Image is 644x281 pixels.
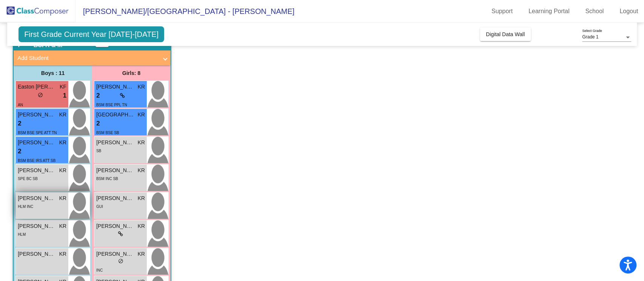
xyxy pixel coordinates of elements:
[18,111,55,119] span: [PERSON_NAME]
[18,26,164,42] span: First Grade Current Year [DATE]-[DATE]
[138,139,145,147] span: KR
[18,250,55,258] span: [PERSON_NAME]
[582,34,598,40] span: Grade 1
[96,222,134,230] span: [PERSON_NAME]
[579,5,610,17] a: School
[18,131,57,135] span: BSM BSE SPE ATT TN
[18,177,38,181] span: SPE BC SB
[92,66,171,81] div: Girls: 8
[96,119,100,128] span: 2
[14,50,171,66] mat-expansion-panel-header: Add Student
[59,194,66,202] span: KR
[523,5,576,17] a: Learning Portal
[14,66,92,81] div: Boys : 11
[18,166,55,174] span: [PERSON_NAME]
[18,232,26,237] span: HLM
[18,139,55,147] span: [PERSON_NAME]
[18,222,55,230] span: [PERSON_NAME]
[38,92,43,98] span: do_not_disturb_alt
[18,194,55,202] span: [PERSON_NAME]
[138,166,145,174] span: KR
[18,159,55,163] span: BSM BSE IRS ATT SB
[486,31,525,37] span: Digital Data Wall
[486,5,519,17] a: Support
[59,111,66,119] span: KR
[613,5,644,17] a: Logout
[18,147,21,156] span: 2
[17,54,158,63] mat-panel-title: Add Student
[138,111,145,119] span: KR
[96,83,134,91] span: [PERSON_NAME]
[480,27,531,41] button: Digital Data Wall
[59,222,66,230] span: KR
[75,5,294,17] span: [PERSON_NAME]/[GEOGRAPHIC_DATA] - [PERSON_NAME]
[96,268,103,272] span: INC
[18,205,33,209] span: HLM INC
[96,194,134,202] span: [PERSON_NAME]
[59,139,66,147] span: KR
[96,103,127,107] span: BSM BSE PPL TN
[138,194,145,202] span: KR
[63,91,66,101] span: 1
[60,83,66,91] span: KF
[59,166,66,174] span: KR
[96,177,118,181] span: BSM INC SB
[96,91,100,101] span: 2
[138,250,145,258] span: KR
[96,205,103,209] span: GUI
[18,119,21,128] span: 2
[138,222,145,230] span: KR
[96,139,134,147] span: [PERSON_NAME]
[138,83,145,91] span: KR
[96,166,134,174] span: [PERSON_NAME]
[18,83,55,91] span: Easton [PERSON_NAME]
[95,36,109,47] button: Print Students Details
[96,250,134,258] span: [PERSON_NAME]
[118,258,123,264] span: do_not_disturb_alt
[96,111,134,119] span: [GEOGRAPHIC_DATA][PERSON_NAME]
[96,131,119,135] span: BSM BSE SB
[59,250,66,258] span: KR
[18,103,23,107] span: AN
[96,149,101,153] span: SB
